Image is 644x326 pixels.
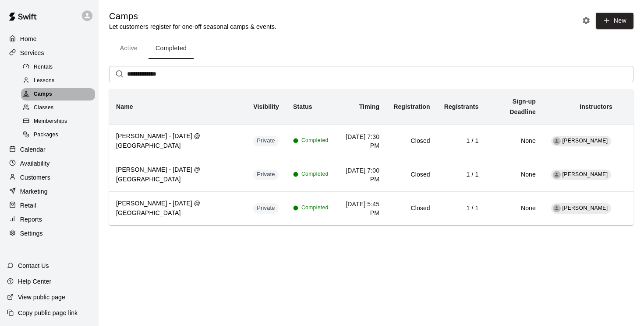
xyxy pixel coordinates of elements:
b: Timing [359,103,380,110]
p: Settings [20,229,43,238]
p: Home [20,35,37,43]
span: Completed [301,204,329,212]
td: [DATE] 7:30 PM [336,124,387,158]
h6: [PERSON_NAME] - [DATE] @ [GEOGRAPHIC_DATA] [116,199,239,218]
p: Retail [20,201,36,210]
h6: Closed [393,170,430,180]
a: Availability [7,157,92,170]
b: Sign-up Deadline [510,98,536,115]
b: Registration [393,103,430,110]
span: [PERSON_NAME] [563,205,608,211]
div: Ryan Engel [553,205,561,212]
h6: 1 / 1 [444,170,479,180]
a: Camps [21,88,99,101]
td: [DATE] 7:00 PM [336,158,387,191]
p: Calendar [20,145,46,154]
span: Rentals [34,63,53,72]
span: Private [253,204,279,212]
span: Packages [34,131,58,139]
div: Rentals [21,61,95,73]
b: Visibility [253,103,279,110]
h6: [PERSON_NAME] - [DATE] @ [GEOGRAPHIC_DATA] [116,165,239,184]
a: Reports [7,213,92,226]
h6: [PERSON_NAME] - [DATE] @ [GEOGRAPHIC_DATA] [116,132,239,151]
a: Lessons [21,74,99,87]
span: Private [253,137,279,145]
p: Availability [20,159,50,168]
div: Camps [21,88,95,101]
a: Services [7,46,92,59]
a: Packages [21,128,99,142]
a: Memberships [21,115,99,128]
div: Classes [21,102,95,114]
div: This service is hidden, and can only be accessed via a direct link [253,170,279,180]
div: Lessons [21,75,95,87]
span: Camps [34,90,52,99]
button: Camp settings [580,14,593,27]
button: New [596,13,633,29]
span: Lessons [34,76,55,85]
a: Customers [7,171,92,184]
p: Copy public page link [18,309,78,317]
span: [PERSON_NAME] [563,171,608,177]
p: Services [20,49,44,57]
a: Marketing [7,185,92,198]
span: [PERSON_NAME] [563,138,608,144]
div: Ryan Engel [553,171,561,179]
div: Ryan Leonard [553,137,561,145]
b: Instructors [580,103,612,110]
p: Reports [20,215,42,224]
b: Registrants [444,103,479,110]
p: Let customers register for one-off seasonal camps & events. [109,22,276,31]
h6: 1 / 1 [444,204,479,213]
span: Private [253,170,279,179]
p: Help Center [18,277,51,286]
p: Marketing [20,187,48,196]
a: Calendar [7,143,92,156]
span: Memberships [34,117,67,126]
a: Rentals [21,60,99,74]
h6: Closed [393,204,430,213]
a: Classes [21,101,99,115]
h5: Camps [109,10,276,22]
a: Home [7,32,92,45]
td: [DATE] 5:45 PM [336,191,387,225]
a: Settings [7,227,92,240]
div: Memberships [21,115,95,128]
p: Contact Us [18,261,49,270]
h6: 1 / 1 [444,136,479,146]
table: simple table [109,89,633,225]
p: View public page [18,293,65,302]
div: Packages [21,129,95,141]
a: Retail [7,199,92,212]
h6: None [492,136,536,146]
h6: None [492,170,536,180]
h6: None [492,204,536,213]
button: Completed [149,38,194,59]
span: Completed [301,170,329,179]
a: New [593,17,633,24]
b: Name [116,103,133,110]
div: This service is hidden, and can only be accessed via a direct link [253,203,279,214]
p: Customers [20,173,50,182]
b: Status [293,103,312,110]
span: Classes [34,104,53,112]
span: Completed [301,136,329,145]
button: Active [109,38,149,59]
h6: Closed [393,136,430,146]
div: This service is hidden, and can only be accessed via a direct link [253,136,279,146]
